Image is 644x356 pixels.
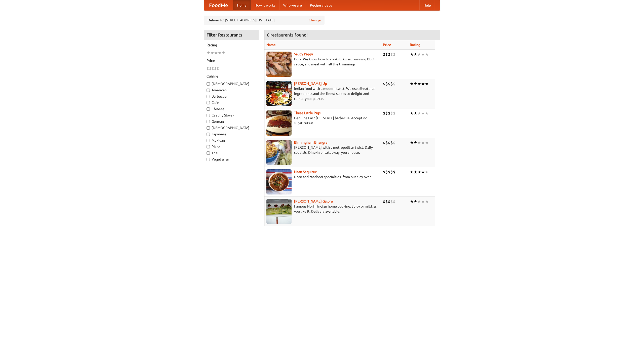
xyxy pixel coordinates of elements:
[383,110,385,116] li: $
[266,110,292,136] img: littlepigs.jpg
[417,199,421,204] li: ★
[207,145,210,148] input: Pizza
[207,88,256,93] label: American
[390,140,393,145] li: $
[207,119,256,124] label: German
[212,66,214,71] li: $
[294,52,313,56] a: Saucy Piggy
[294,199,333,203] a: [PERSON_NAME] Galore
[425,52,429,57] li: ★
[414,81,417,87] li: ★
[425,81,429,87] li: ★
[218,50,222,56] li: ★
[266,204,379,214] p: Famous North Indian home cooking. Spicy or mild, as you like it. Delivery available.
[207,125,256,130] label: [DEMOGRAPHIC_DATA]
[410,140,414,145] li: ★
[207,132,256,137] label: Japanese
[233,0,251,10] a: Home
[390,52,393,57] li: $
[383,140,385,145] li: $
[207,94,256,99] label: Barbecue
[417,169,421,175] li: ★
[207,66,209,71] li: $
[266,86,379,101] p: Indian food with a modern twist. We use all-natural ingredients and the finest spices to delight ...
[207,138,256,143] label: Mexican
[207,107,210,111] input: Chinese
[414,52,417,57] li: ★
[266,57,379,67] p: Pork. We know how to cook it. Award-winning BBQ sauce, and meat with all the trimmings.
[207,106,256,111] label: Chinese
[207,101,210,104] input: Cafe
[425,110,429,116] li: ★
[207,89,210,92] input: American
[393,81,395,87] li: $
[417,110,421,116] li: ★
[385,199,388,204] li: $
[385,140,388,145] li: $
[421,110,425,116] li: ★
[294,170,316,174] a: Naan Sequitur
[294,140,327,144] a: Birmingham Bhangra
[214,66,217,71] li: $
[294,111,320,115] a: Three Little Pigs
[266,115,379,126] p: Genuine East [US_STATE] barbecue. Accept no substitutes!
[425,169,429,175] li: ★
[214,50,218,56] li: ★
[266,174,379,179] p: Naan and tandoori specialties, from our clay oven.
[266,199,292,224] img: currygalore.jpg
[388,140,390,145] li: $
[207,114,210,117] input: Czech / Slovak
[266,169,292,194] img: naansequitur.jpg
[390,199,393,204] li: $
[390,81,393,87] li: $
[393,140,395,145] li: $
[383,81,385,87] li: $
[306,0,336,10] a: Recipe videos
[207,43,256,48] h5: Rating
[388,52,390,57] li: $
[267,32,308,37] ng-pluralize: 6 restaurants found!
[425,199,429,204] li: ★
[207,95,210,98] input: Barbecue
[204,16,325,25] div: Deliver to: [STREET_ADDRESS][US_STATE]
[207,133,210,136] input: Japanese
[410,81,414,87] li: ★
[207,113,256,118] label: Czech / Slovak
[393,110,395,116] li: $
[388,110,390,116] li: $
[217,66,219,71] li: $
[207,126,210,130] input: [DEMOGRAPHIC_DATA]
[210,50,214,56] li: ★
[204,0,233,10] a: FoodMe
[410,52,414,57] li: ★
[425,140,429,145] li: ★
[414,140,417,145] li: ★
[390,110,393,116] li: $
[385,110,388,116] li: $
[385,81,388,87] li: $
[421,81,425,87] li: ★
[393,169,395,175] li: $
[207,58,256,63] h5: Price
[207,81,256,86] label: [DEMOGRAPHIC_DATA]
[421,199,425,204] li: ★
[414,169,417,175] li: ★
[417,81,421,87] li: ★
[207,100,256,105] label: Cafe
[383,52,385,57] li: $
[388,81,390,87] li: $
[251,0,279,10] a: How it works
[266,43,276,47] a: Name
[393,52,395,57] li: $
[207,151,210,155] input: Thai
[390,169,393,175] li: $
[207,157,256,162] label: Vegetarian
[209,66,212,71] li: $
[383,169,385,175] li: $
[410,110,414,116] li: ★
